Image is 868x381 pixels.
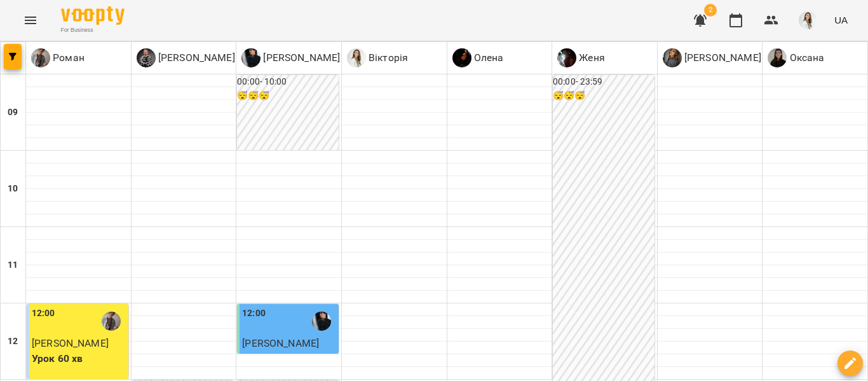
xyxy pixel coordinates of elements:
[663,48,761,67] a: А [PERSON_NAME]
[137,48,156,67] img: М
[237,75,339,89] h6: 00:00 - 10:00
[50,50,85,66] p: Роман
[682,50,761,66] p: [PERSON_NAME]
[704,4,717,17] span: 2
[31,48,85,67] a: Р Роман
[787,50,824,66] p: Оксана
[242,337,319,349] span: [PERSON_NAME]
[768,48,787,67] img: О
[242,351,336,366] p: Урок 45 хв
[347,48,408,67] a: В Вікторія
[32,351,126,366] p: Урок 60 хв
[471,50,504,66] p: Олена
[347,48,366,67] img: В
[8,182,18,196] h6: 10
[768,48,824,67] div: Оксана
[137,48,235,67] a: М [PERSON_NAME]
[8,258,18,272] h6: 11
[137,48,235,67] div: Максим
[31,48,50,67] img: Р
[452,48,471,67] img: О
[557,48,576,67] img: Ж
[61,6,125,25] img: Voopty Logo
[242,307,266,321] label: 12:00
[452,48,504,67] div: Олена
[312,312,331,331] img: Вячеслав
[553,89,654,103] h6: 😴😴😴
[241,48,261,67] img: В
[32,337,109,349] span: [PERSON_NAME]
[663,48,682,67] img: А
[8,106,18,120] h6: 09
[237,89,339,103] h6: 😴😴😴
[241,48,340,67] a: В [PERSON_NAME]
[366,50,408,66] p: Вікторія
[829,8,853,32] button: UA
[15,5,46,36] button: Menu
[768,48,824,67] a: О Оксана
[576,50,605,66] p: Женя
[557,48,605,67] a: Ж Женя
[553,75,654,89] h6: 00:00 - 23:59
[32,307,55,321] label: 12:00
[156,50,235,66] p: [PERSON_NAME]
[102,312,121,331] img: Роман
[261,50,340,66] p: [PERSON_NAME]
[799,11,817,29] img: abcb920824ed1c0b1cb573ad24907a7f.png
[8,335,18,349] h6: 12
[834,13,848,27] span: UA
[452,48,504,67] a: О Олена
[241,48,340,67] div: Вячеслав
[61,26,125,34] span: For Business
[347,48,408,67] div: Вікторія
[557,48,605,67] div: Женя
[663,48,761,67] div: Анна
